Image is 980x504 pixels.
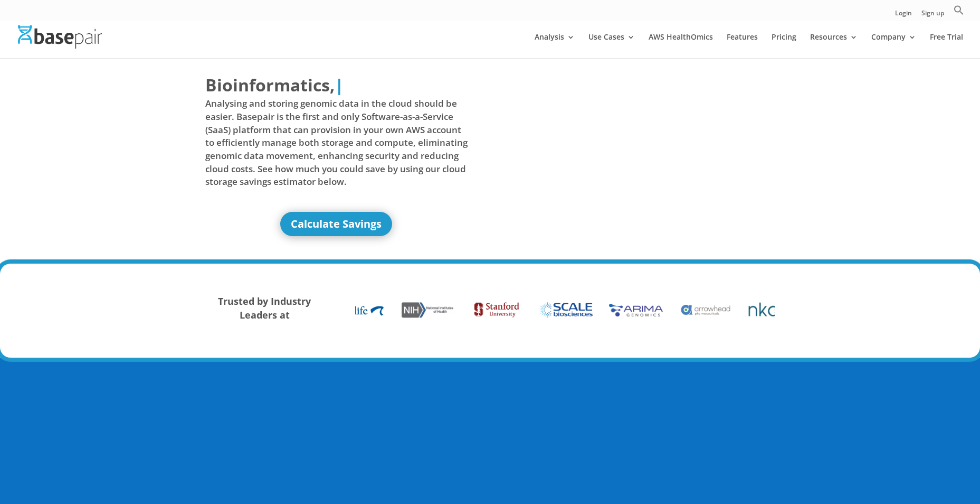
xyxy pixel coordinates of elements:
[954,5,964,15] svg: Search
[772,33,796,58] a: Pricing
[280,212,392,236] a: Calculate Savings
[535,33,575,58] a: Analysis
[871,33,916,58] a: Company
[930,33,963,58] a: Free Trial
[18,25,102,48] img: Basepair
[205,97,468,188] span: Analysing and storing genomic data in the cloud should be easier. Basepair is the first and only ...
[895,10,912,21] a: Login
[954,5,964,21] a: Search Icon Link
[335,73,344,96] span: |
[810,33,858,58] a: Resources
[588,33,635,58] a: Use Cases
[218,295,311,321] strong: Trusted by Industry Leaders at
[921,10,944,21] a: Sign up
[727,33,758,58] a: Features
[498,73,761,221] iframe: Basepair - NGS Analysis Simplified
[205,73,335,97] span: Bioinformatics,
[649,33,713,58] a: AWS HealthOmics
